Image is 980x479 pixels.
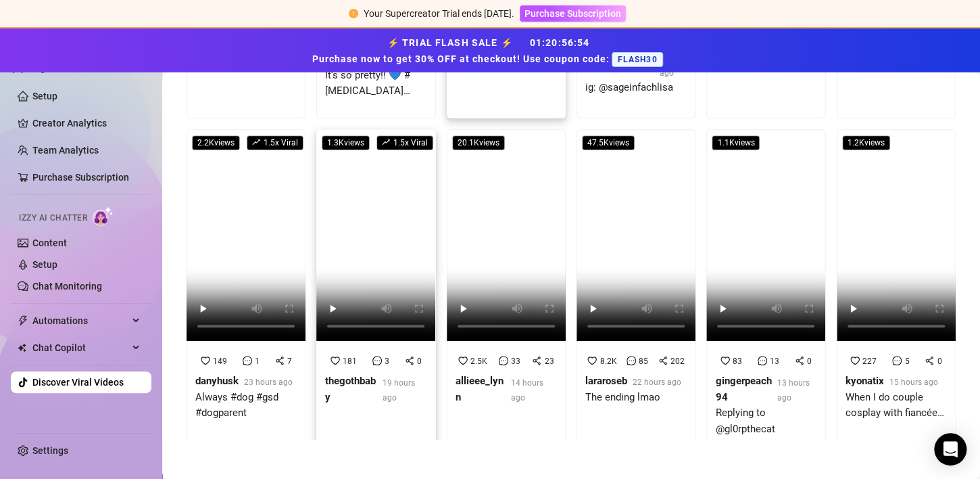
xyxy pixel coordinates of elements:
span: rise [252,138,260,146]
span: Chat Copilot [32,337,128,359]
span: 13 hours ago [777,378,809,403]
strong: thegothbaby [325,375,376,403]
span: message [372,356,382,365]
a: Content [32,237,67,248]
span: thunderbolt [18,315,28,326]
div: When I do couple cosplay with fiancée [PERSON_NAME] :3 #frierencosplay#frieren#himmelcosplay#frie... [846,390,947,421]
span: 20.1K views [452,135,505,150]
span: share-alt [275,356,285,365]
span: share-alt [925,356,934,365]
span: 83 [733,357,742,366]
span: 1.1K views [712,135,760,150]
span: 1.5 x Viral [247,135,303,150]
span: 22 hours ago [633,378,681,387]
a: Settings [32,445,68,456]
span: 0 [417,357,422,366]
a: Purchase Subscription [520,8,626,19]
span: 1.5 x Viral [376,135,433,150]
span: heart [720,356,730,365]
span: message [499,356,508,365]
span: Izzy AI Chatter [19,212,87,225]
span: 23 hours ago [244,378,293,387]
span: 47.5K views [582,135,635,150]
span: 14 hours ago [511,378,543,403]
span: heart [201,356,210,365]
a: Creator Analytics [32,112,141,134]
span: 2.2K views [192,135,240,150]
span: rise [382,138,390,146]
a: Team Analytics [32,145,99,156]
div: Open Intercom Messenger [934,433,966,465]
span: 227 [862,357,877,366]
span: share-alt [658,356,668,365]
span: 181 [343,357,357,366]
div: The ending lmao [585,390,681,406]
span: message [892,356,902,365]
span: share-alt [532,356,541,365]
span: 13 [770,357,779,366]
span: 149 [213,357,227,366]
span: heart [850,356,860,365]
span: 33 [511,357,520,366]
span: FLASH30 [612,52,662,67]
a: Setup [32,259,57,270]
a: 1.3Kviewsrise1.5x Viral18130thegothbaby19 hours ago [316,129,435,457]
strong: Purchase now to get 30% OFF at checkout! Use coupon code: [312,53,612,64]
a: Setup [32,91,57,101]
span: 1.3K views [322,135,370,150]
a: 1.1Kviews83130gingerpeach9413 hours agoReplying to @gl0rpthecat [706,129,825,457]
span: message [627,356,636,365]
span: 0 [937,357,941,366]
strong: danyhusk [195,375,239,387]
a: 1.2Kviews22750kyonatix15 hours agoWhen I do couple cosplay with fiancée [PERSON_NAME] :3 #frieren... [837,129,956,457]
span: 5 [904,357,909,366]
span: 23 [544,357,554,366]
span: 85 [639,357,648,366]
span: 7 [287,357,292,366]
strong: kyonatix [846,375,884,387]
a: Discover Viral Videos [32,377,124,388]
span: share-alt [795,356,804,365]
span: heart [458,356,468,365]
strong: ⚡ TRIAL FLASH SALE ⚡ [312,37,668,64]
a: Chat Monitoring [32,281,102,292]
strong: allieee_lynn [456,375,504,403]
span: share-alt [405,356,414,365]
div: It’s so pretty!! 💙 #[MEDICAL_DATA] #criticalcare #icunurse #methyleneblue [325,68,426,99]
a: 20.1Kviews2.5K3323allieee_lynn14 hours ago [447,129,566,457]
span: 8.2K [599,357,616,366]
a: 2.2Kviewsrise1.5x Viral14917danyhusk23 hours agoAlways #dog #gsd #dogparent [187,129,305,457]
span: 3 [385,357,389,366]
div: Replying to @gl0rpthecat [715,405,816,437]
strong: gingerpeach94 [715,375,771,403]
button: Purchase Subscription [520,5,626,22]
span: heart [330,356,340,365]
span: 1 [255,357,260,366]
span: message [243,356,252,365]
a: 47.5Kviews8.2K85202lararoseb22 hours agoThe ending lmao [577,129,695,457]
span: 1.2K views [842,135,890,150]
span: 2.5K [470,357,487,366]
img: AI Chatter [93,206,114,226]
div: ig: @sageinfachlisa [585,80,687,96]
span: 202 [670,357,685,366]
span: Purchase Subscription [524,8,621,19]
span: 15 hours ago [889,378,938,387]
span: message [758,356,767,365]
span: 0 [807,357,812,366]
img: Chat Copilot [18,343,26,352]
span: 19 hours ago [383,378,415,403]
span: 01 : 20 : 56 : 54 [530,37,590,48]
span: Automations [32,310,128,332]
div: Always #dog #gsd #dogparent [195,390,297,421]
strong: lararoseb [585,375,627,387]
a: Purchase Subscription [32,172,129,183]
span: heart [587,356,597,365]
span: Your Supercreator Trial ends [DATE]. [364,8,514,19]
span: exclamation-circle [349,9,358,18]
